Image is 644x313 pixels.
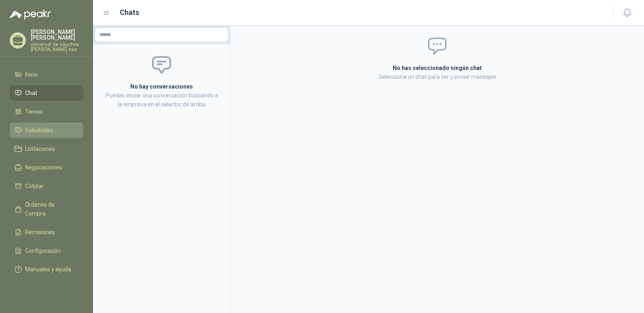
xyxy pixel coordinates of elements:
[25,70,38,79] span: Inicio
[10,160,83,175] a: Negociaciones
[25,246,61,255] span: Configuración
[25,228,55,237] span: Remisiones
[120,7,139,18] h1: Chats
[25,265,71,274] span: Manuales y ayuda
[25,107,43,116] span: Tareas
[10,104,83,119] a: Tareas
[10,10,51,19] img: Logo peakr
[103,82,220,91] h2: No hay conversaciones
[296,72,578,81] p: Selecciona un chat para ver y enviar mensajes
[25,126,53,135] span: Solicitudes
[10,224,83,240] a: Remisiones
[10,243,83,258] a: Configuración
[10,197,83,221] a: Órdenes de Compra
[10,67,83,82] a: Inicio
[25,144,55,153] span: Licitaciones
[25,182,44,190] span: Cotizar
[103,91,220,109] p: Puedes iniciar una conversación buscando a la empresa en el selector de arriba
[10,141,83,156] a: Licitaciones
[31,42,83,52] p: universal de cauchos [PERSON_NAME] sas
[10,123,83,138] a: Solicitudes
[296,63,578,72] h2: No has seleccionado ningún chat
[10,262,83,277] a: Manuales y ayuda
[25,89,37,97] span: Chat
[10,178,83,194] a: Cotizar
[25,163,62,172] span: Negociaciones
[31,29,83,40] p: [PERSON_NAME] [PERSON_NAME]
[25,200,76,218] span: Órdenes de Compra
[10,85,83,101] a: Chat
